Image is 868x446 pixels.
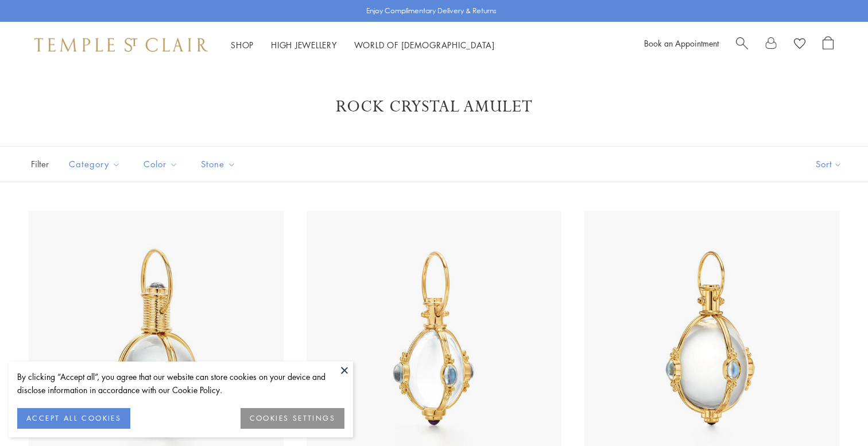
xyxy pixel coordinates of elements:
[790,147,868,182] button: Show sort by
[63,157,129,171] span: Category
[138,157,187,171] span: Color
[135,151,187,177] button: Color
[366,5,497,17] p: Enjoy Complimentary Delivery & Returns
[34,38,208,52] img: Temple St. Clair
[231,39,254,51] a: ShopShop
[354,39,495,51] a: World of [DEMOGRAPHIC_DATA]World of [DEMOGRAPHIC_DATA]
[794,36,805,53] a: View Wishlist
[736,36,748,53] a: Search
[195,157,245,171] span: Stone
[823,36,834,53] a: Open Shopping Bag
[644,37,719,49] a: Book an Appointment
[241,408,344,429] button: COOKIES SETTINGS
[811,392,857,435] iframe: Gorgias live chat messenger
[271,39,337,51] a: High JewelleryHigh Jewellery
[60,151,129,177] button: Category
[17,408,130,429] button: ACCEPT ALL COOKIES
[17,370,344,397] div: By clicking “Accept all”, you agree that our website can store cookies on your device and disclos...
[192,151,245,177] button: Stone
[46,97,822,117] h1: Rock Crystal Amulet
[231,38,495,52] nav: Main navigation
